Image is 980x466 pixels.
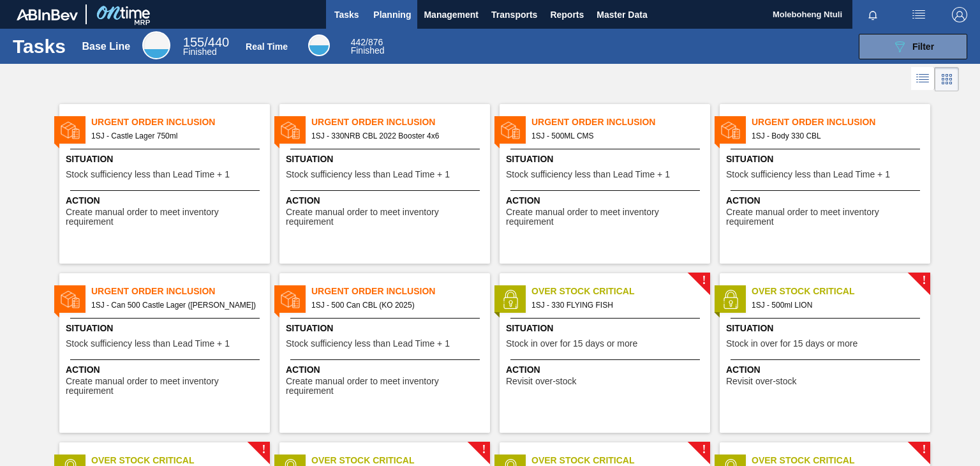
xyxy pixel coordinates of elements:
[281,290,300,309] img: status
[286,207,487,227] span: Create manual order to meet inventory requirement
[702,276,706,285] span: !
[506,363,707,377] span: Action
[91,129,260,143] span: 1SJ - Castle Lager 750ml
[351,37,366,47] span: 442
[911,7,926,22] img: userActions
[506,207,707,227] span: Create manual order to meet inventory requirement
[61,121,80,140] img: status
[922,276,926,285] span: !
[66,194,267,207] span: Action
[91,298,260,312] span: 1SJ - Can 500 Castle Lager (Charles)
[286,322,487,335] span: Situation
[726,363,927,377] span: Action
[752,285,930,298] span: Over Stock Critical
[721,121,740,140] img: status
[311,129,480,143] span: 1SJ - 330NRB CBL 2022 Booster 4x6
[935,67,959,91] div: Card Vision
[82,41,131,52] div: Base Line
[550,7,584,22] span: Reports
[726,339,857,349] span: Stock in over for 15 days or more
[281,121,300,140] img: status
[351,37,383,47] span: / 876
[531,129,700,143] span: 1SJ - 500ML CMS
[351,45,385,56] span: Finished
[952,7,967,22] img: Logout
[501,290,520,309] img: status
[506,170,670,179] span: Stock sufficiency less than Lead Time + 1
[66,339,230,349] span: Stock sufficiency less than Lead Time + 1
[373,7,411,22] span: Planning
[424,7,479,22] span: Management
[912,41,934,52] span: Filter
[286,194,487,207] span: Action
[311,116,490,129] span: Urgent Order Inclusion
[286,153,487,166] span: Situation
[726,207,927,227] span: Create manual order to meet inventory requirement
[726,194,927,207] span: Action
[351,38,385,55] div: Real Time
[752,129,920,143] span: 1SJ - Body 330 CBL
[286,339,450,349] span: Stock sufficiency less than Lead Time + 1
[852,6,893,24] button: Notifications
[246,41,288,52] div: Real Time
[308,34,330,56] div: Real Time
[311,298,480,312] span: 1SJ - 500 Can CBL (KO 2025)
[752,298,920,312] span: 1SJ - 500ml LION
[66,170,230,179] span: Stock sufficiency less than Lead Time + 1
[506,194,707,207] span: Action
[501,121,520,140] img: status
[531,298,700,312] span: 1SJ - 330 FLYING FISH
[726,170,890,179] span: Stock sufficiency less than Lead Time + 1
[311,285,490,298] span: Urgent Order Inclusion
[183,47,217,57] span: Finished
[531,285,710,298] span: Over Stock Critical
[506,322,707,335] span: Situation
[491,7,537,22] span: Transports
[726,153,927,166] span: Situation
[183,35,229,49] span: / 440
[17,9,78,20] img: TNhmsLtSVTkK8tSr43FrP2fwEKptu5GPRR3wAAAABJRU5ErkJggg==
[721,290,740,309] img: status
[91,285,270,298] span: Urgent Order Inclusion
[726,322,927,335] span: Situation
[286,363,487,377] span: Action
[66,153,267,166] span: Situation
[13,39,66,54] h1: Tasks
[859,34,967,59] button: Filter
[183,37,229,56] div: Base Line
[911,67,935,91] div: List Vision
[506,153,707,166] span: Situation
[66,363,267,377] span: Action
[183,35,204,49] span: 155
[286,170,450,179] span: Stock sufficiency less than Lead Time + 1
[752,116,930,129] span: Urgent Order Inclusion
[506,339,637,349] span: Stock in over for 15 days or more
[702,445,706,455] span: !
[61,290,80,309] img: status
[726,377,796,386] span: Revisit over-stock
[66,377,267,396] span: Create manual order to meet inventory requirement
[922,445,926,455] span: !
[91,116,270,129] span: Urgent Order Inclusion
[482,445,486,455] span: !
[142,31,170,59] div: Base Line
[262,445,265,455] span: !
[506,377,576,386] span: Revisit over-stock
[531,116,710,129] span: Urgent Order Inclusion
[597,7,647,22] span: Master Data
[286,377,487,396] span: Create manual order to meet inventory requirement
[66,207,267,227] span: Create manual order to meet inventory requirement
[332,7,360,22] span: Tasks
[66,322,267,335] span: Situation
